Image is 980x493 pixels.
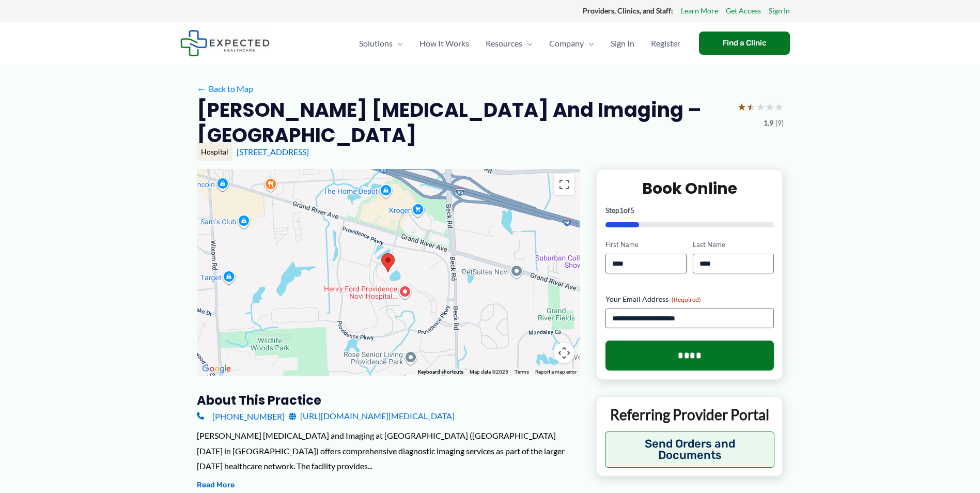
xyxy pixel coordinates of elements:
[477,25,541,61] a: ResourcesMenu Toggle
[470,369,508,375] span: Map data ©2025
[197,428,580,474] div: [PERSON_NAME] [MEDICAL_DATA] and Imaging at [GEOGRAPHIC_DATA] ([GEOGRAPHIC_DATA][DATE] in [GEOGRA...
[602,25,643,61] a: Sign In
[737,97,746,116] span: ★
[351,25,411,61] a: SolutionsMenu Toggle
[765,97,774,116] span: ★
[672,296,701,303] span: (Required)
[197,408,285,424] a: [PHONE_NUMBER]
[197,84,207,94] span: ←
[756,97,765,116] span: ★
[359,25,393,61] span: Solutions
[681,4,718,18] a: Learn More
[746,97,756,116] span: ★
[419,25,469,61] span: How It Works
[197,479,235,491] button: Read More
[769,4,790,18] a: Sign In
[289,408,455,424] a: [URL][DOMAIN_NAME][MEDICAL_DATA]
[643,25,689,61] a: Register
[605,178,774,198] h2: Book Online
[605,405,775,424] p: Referring Provider Portal
[237,147,309,157] a: [STREET_ADDRESS]
[775,116,784,130] span: (9)
[199,362,234,376] img: Google
[583,6,673,15] strong: Providers, Clinics, and Staff:
[418,368,463,376] button: Keyboard shortcuts
[699,32,790,55] a: Find a Clinic
[393,25,403,61] span: Menu Toggle
[411,25,477,61] a: How It Works
[199,362,234,376] a: Open this area in Google Maps (opens a new window)
[554,343,574,363] button: Map camera controls
[651,25,680,61] span: Register
[515,369,529,375] a: Terms (opens in new tab)
[351,25,689,61] nav: Primary Site Navigation
[611,25,634,61] span: Sign In
[584,25,594,61] span: Menu Toggle
[541,25,602,61] a: CompanyMenu Toggle
[197,392,580,408] h3: About this practice
[605,207,774,214] p: Step of
[693,240,774,250] label: Last Name
[554,174,574,195] button: Toggle fullscreen view
[197,81,253,97] a: ←Back to Map
[630,206,634,214] span: 5
[197,143,232,161] div: Hospital
[605,240,687,250] label: First Name
[726,4,761,18] a: Get Access
[180,30,270,56] img: Expected Healthcare Logo - side, dark font, small
[605,432,775,468] button: Send Orders and Documents
[764,116,773,130] span: 1.9
[522,25,533,61] span: Menu Toggle
[486,25,522,61] span: Resources
[619,206,624,214] span: 1
[535,369,577,375] a: Report a map error
[774,97,784,116] span: ★
[549,25,584,61] span: Company
[605,294,774,304] label: Your Email Address
[197,97,729,148] h2: [PERSON_NAME] [MEDICAL_DATA] and Imaging – [GEOGRAPHIC_DATA]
